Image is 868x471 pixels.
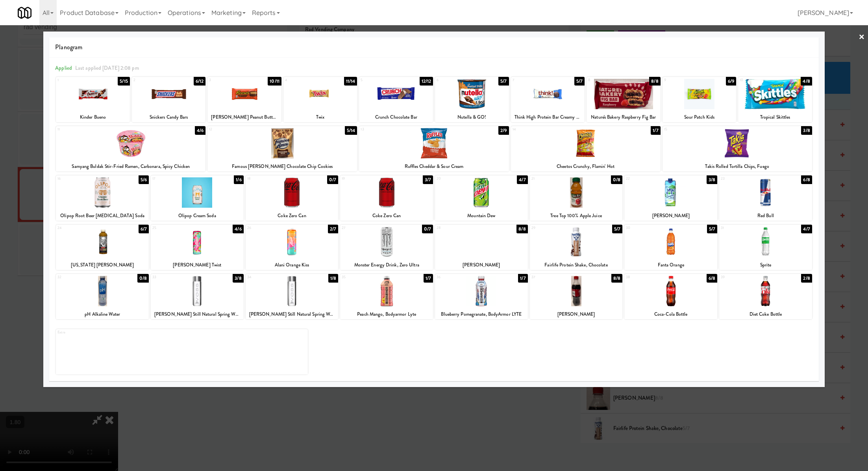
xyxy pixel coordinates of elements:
div: 0/8 [137,274,149,283]
div: [PERSON_NAME] Still Natural Spring Water [152,309,242,319]
div: Crunch Chocolate Bar [359,112,433,122]
div: Olipop Cream Soda [152,211,242,221]
div: Fanta Orange [624,260,717,270]
div: 34 [247,274,292,281]
div: 23 [721,175,766,182]
div: 1/7 [518,274,527,283]
div: 11/14 [344,77,357,86]
div: 3/8 [707,175,717,184]
div: Takis Rolled Tortilla Chips, Fuego [663,162,812,171]
div: Sprite [719,260,812,270]
div: 6/8 [801,175,812,184]
div: Tropical Skittles [739,112,811,122]
div: Blueberry Pomegranate, BodyArmor LYTE [435,309,528,319]
div: 5/7 [574,77,585,86]
div: Nutella & GO! [436,112,508,122]
div: 88/8Nature's Bakery Raspberry Fig Bar [587,77,661,122]
div: [PERSON_NAME] Twist [151,260,244,270]
div: 295/7Fairlife Protein Shake, Chocolate [530,225,623,270]
div: 333/8[PERSON_NAME] Still Natural Spring Water [151,274,244,319]
div: 204/7Mountain Dew [435,175,528,221]
div: 8/8 [516,225,527,233]
div: 1/7 [651,126,660,135]
div: 5/7 [498,77,509,86]
div: 1 [57,77,93,84]
div: 31 [721,225,766,231]
div: 246/7[US_STATE] [PERSON_NAME] [56,225,149,270]
div: Mountain Dew [435,211,528,221]
div: 8/8 [649,77,660,86]
div: Peach Mango, Bodyarmor Lyte [340,309,433,319]
div: 75/7Think High Protein Bar Creamy Brownie Crunch [511,77,585,122]
div: 0/8 [611,175,622,184]
div: 104/8Tropical Skittles [738,77,812,122]
div: Alani Orange Kiss [246,260,339,270]
div: 3/8 [801,126,812,135]
div: 25 [152,225,197,231]
img: Micromart [18,6,31,20]
div: 33 [152,274,197,281]
div: [PERSON_NAME] Still Natural Spring Water [247,309,337,319]
div: 4/6 [195,126,205,135]
div: Tree Top 100% Apple Juice [530,211,623,221]
div: 14 [513,126,586,133]
div: 262/7Alani Orange Kiss [246,225,339,270]
div: 65/7Nutella & GO! [435,77,509,122]
div: 210/8Tree Top 100% Apple Juice [530,175,623,221]
div: 8/8 [611,274,622,283]
div: 5/14 [345,126,357,135]
div: 3/8 [233,274,243,283]
div: Famous [PERSON_NAME] Chocolate Chip Cookies [209,162,356,171]
div: Coke Zero Can [246,211,339,221]
div: 16 [57,175,102,182]
div: 141/7Cheetos Crunchy, Flamin' Hot [511,126,661,171]
div: 125/14Famous [PERSON_NAME] Chocolate Chip Cookies [207,126,357,171]
div: 32 [57,274,102,281]
div: 17 [152,175,197,182]
div: Takis Rolled Tortilla Chips, Fuego [664,162,811,171]
div: 30 [626,225,671,231]
div: 7 [513,77,548,84]
div: 6/8 [707,274,717,283]
div: 223/8[PERSON_NAME] [624,175,717,221]
div: 28 [437,225,481,231]
div: [PERSON_NAME] [530,309,623,319]
span: Last applied [DATE] 2:08 pm [75,64,139,72]
div: Twix [285,112,356,122]
div: Famous [PERSON_NAME] Chocolate Chip Cookies [207,162,357,171]
div: Cheetos Crunchy, Flamin' Hot [512,162,659,171]
div: 29 [531,225,576,231]
div: 12/12 [420,77,433,86]
div: Olipop Root Beer [MEDICAL_DATA] Soda [56,211,149,221]
div: Extra [57,329,182,336]
div: 1/6 [234,175,243,184]
div: [US_STATE] [PERSON_NAME] [57,260,148,270]
div: Ruffles Cheddar & Sour Cream [359,162,509,171]
div: Extra [56,329,308,374]
div: 392/8Diet Coke Bottle [719,274,812,319]
div: Diet Coke Bottle [720,309,811,319]
div: 15/15Kinder Bueno [56,77,130,122]
span: Applied [55,64,72,72]
div: Diet Coke Bottle [719,309,812,319]
div: 6/12 [194,77,205,86]
div: Twix [283,112,357,122]
div: [US_STATE] [PERSON_NAME] [56,260,149,270]
div: 305/7Fanta Orange [624,225,717,270]
div: 10 [740,77,775,84]
div: 4/7 [517,175,527,184]
div: 15 [664,126,737,133]
div: Coke Zero Can [340,211,433,221]
div: Sour Patch Kids [663,112,737,122]
div: 2/8 [801,274,812,283]
div: 5/7 [707,225,717,233]
div: [PERSON_NAME] [435,260,528,270]
div: 2/9 [498,126,509,135]
div: Kinder Bueno [57,112,129,122]
div: 36 [437,274,481,281]
div: Snickers Candy Bars [132,112,206,122]
div: 320/8pH Alkaline Water [56,274,149,319]
div: [PERSON_NAME] Still Natural Spring Water [151,309,244,319]
div: 21 [531,175,576,182]
div: Monster Energy Drink, Zero Ultra [341,260,432,270]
